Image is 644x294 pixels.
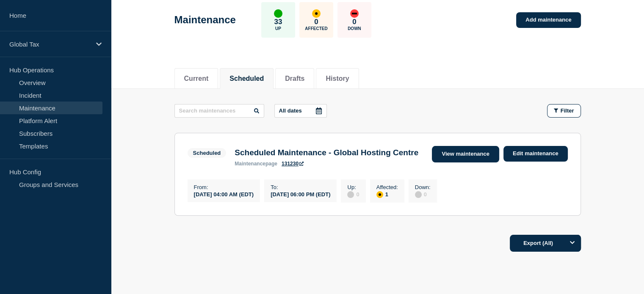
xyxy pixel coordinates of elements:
[174,14,236,26] h1: Maintenance
[274,104,327,118] button: All dates
[9,41,91,48] p: Global Tax
[279,107,302,114] p: All dates
[326,75,349,82] button: History
[274,9,282,18] div: up
[229,75,264,82] button: Scheduled
[347,190,359,198] div: 0
[561,107,574,114] span: Filter
[271,190,330,198] div: [DATE] 06:00 PM (EDT)
[376,184,398,190] p: Affected :
[174,104,264,118] input: Search maintenances
[415,191,422,198] div: disabled
[503,146,568,162] a: Edit maintenance
[312,9,321,18] div: affected
[350,9,359,18] div: down
[193,150,221,156] div: Scheduled
[235,161,265,167] span: maintenance
[564,235,581,252] button: Options
[282,161,304,167] a: 131230
[274,18,282,26] p: 33
[305,26,327,31] p: Affected
[347,191,354,198] div: disabled
[347,184,359,190] p: Up :
[314,18,318,26] p: 0
[547,104,581,118] button: Filter
[235,148,418,157] h3: Scheduled Maintenance - Global Hosting Centre
[194,184,254,190] p: From :
[432,146,499,162] a: View maintenance
[184,75,209,82] button: Current
[352,18,356,26] p: 0
[235,161,277,167] p: page
[510,235,581,252] button: Export (All)
[194,190,254,198] div: [DATE] 04:00 AM (EDT)
[415,184,431,190] p: Down :
[271,184,330,190] p: To :
[376,191,383,198] div: affected
[415,190,431,198] div: 0
[275,26,281,31] p: Up
[285,75,304,82] button: Drafts
[516,12,580,28] a: Add maintenance
[376,190,398,198] div: 1
[348,26,361,31] p: Down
